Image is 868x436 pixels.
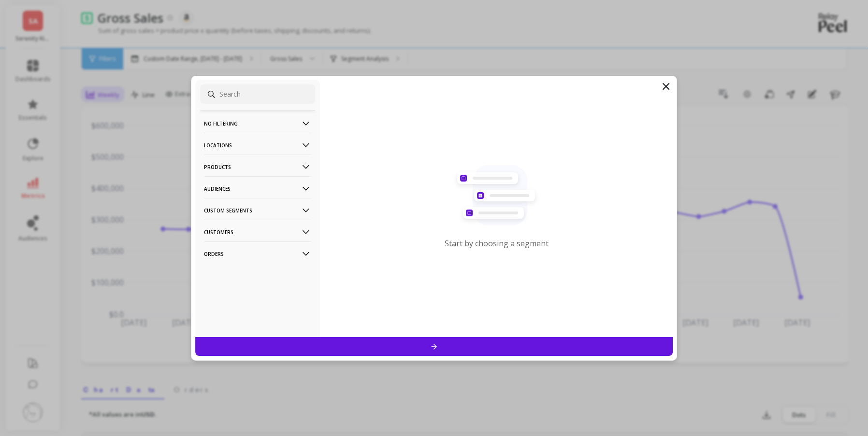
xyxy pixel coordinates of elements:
[204,155,311,179] p: Products
[204,111,311,136] p: No filtering
[445,238,549,249] p: Start by choosing a segment
[200,84,315,104] input: Search
[204,198,311,223] p: Custom Segments
[204,241,311,266] p: Orders
[204,220,311,244] p: Customers
[204,133,311,157] p: Locations
[204,176,311,201] p: Audiences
